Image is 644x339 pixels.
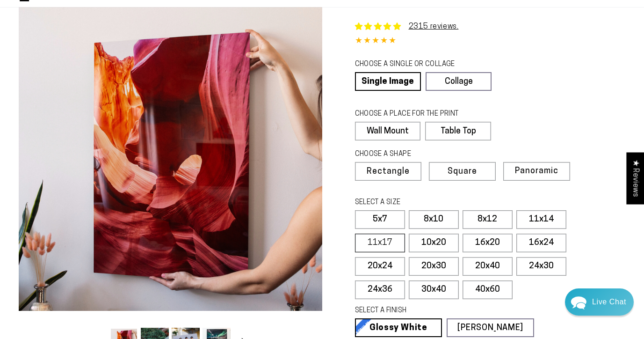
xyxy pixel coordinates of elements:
label: 11x17 [355,234,405,252]
label: 16x24 [516,234,566,252]
span: Panoramic [515,167,558,176]
label: 20x24 [355,257,405,276]
div: 4.85 out of 5.0 stars [355,35,626,48]
div: Chat widget toggle [565,288,634,316]
label: 16x20 [463,234,513,252]
span: Rectangle [367,168,410,176]
span: Square [448,168,477,176]
div: Contact Us Directly [592,288,626,316]
a: Collage [426,72,492,91]
div: Click to open Judge.me floating reviews tab [626,152,644,204]
label: 5x7 [355,210,405,229]
a: 2315 reviews. [409,23,459,30]
label: 8x12 [463,210,513,229]
label: 11x14 [516,210,566,229]
label: 10x20 [409,234,459,252]
label: 40x60 [463,280,513,299]
legend: SELECT A FINISH [355,306,514,316]
label: 24x30 [516,257,566,276]
label: 24x36 [355,280,405,299]
label: Wall Mount [355,122,421,140]
legend: CHOOSE A SHAPE [355,149,484,160]
a: [PERSON_NAME] [447,318,534,337]
label: 20x40 [463,257,513,276]
a: Glossy White [355,318,442,337]
label: 20x30 [409,257,459,276]
label: 8x10 [409,210,459,229]
a: Single Image [355,72,421,91]
label: Table Top [425,122,491,140]
label: 30x40 [409,280,459,299]
legend: SELECT A SIZE [355,198,514,208]
legend: CHOOSE A PLACE FOR THE PRINT [355,109,483,119]
legend: CHOOSE A SINGLE OR COLLAGE [355,59,483,70]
